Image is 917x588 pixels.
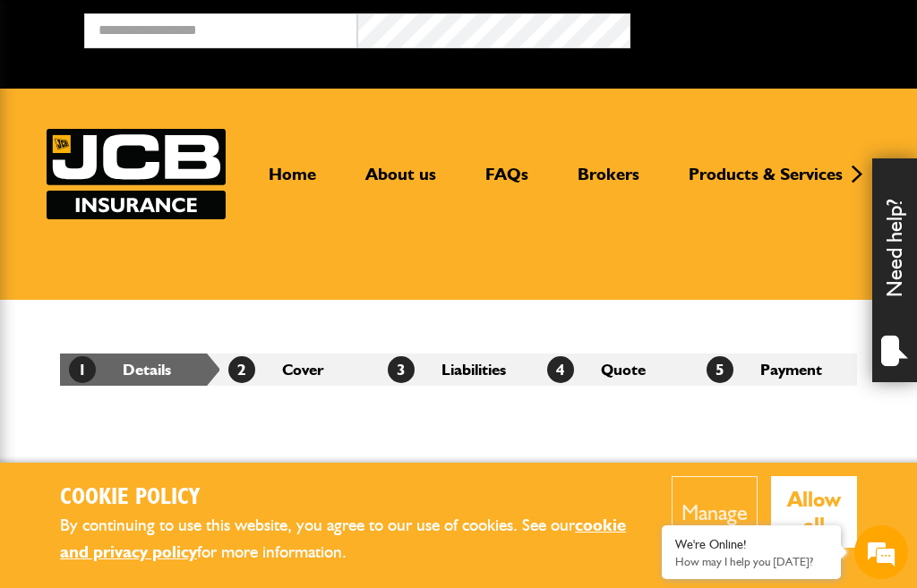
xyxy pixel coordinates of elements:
div: We're Online! [675,537,827,552]
p: How may I help you today? [675,555,827,568]
li: Payment [698,354,857,386]
h2: Cookie Policy [60,484,645,512]
a: Home [255,164,330,200]
a: FAQs [472,164,542,200]
a: Brokers [564,164,653,200]
button: Allow all [771,476,858,548]
span: 1 [69,356,96,383]
li: Details [60,354,219,386]
li: Cover [219,354,379,386]
p: By continuing to use this website, you agree to our use of cookies. See our for more information. [60,512,645,567]
li: Quote [538,354,698,386]
a: JCB Insurance Services [47,129,226,219]
span: 4 [547,356,574,383]
a: Products & Services [675,164,856,200]
span: 5 [707,356,733,383]
li: Liabilities [379,354,538,386]
div: Need help? [872,158,917,382]
span: 2 [228,356,255,383]
button: Manage [672,476,758,548]
a: About us [352,164,450,200]
span: 3 [388,356,415,383]
button: Broker Login [630,13,904,41]
img: JCB Insurance Services logo [47,129,226,219]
